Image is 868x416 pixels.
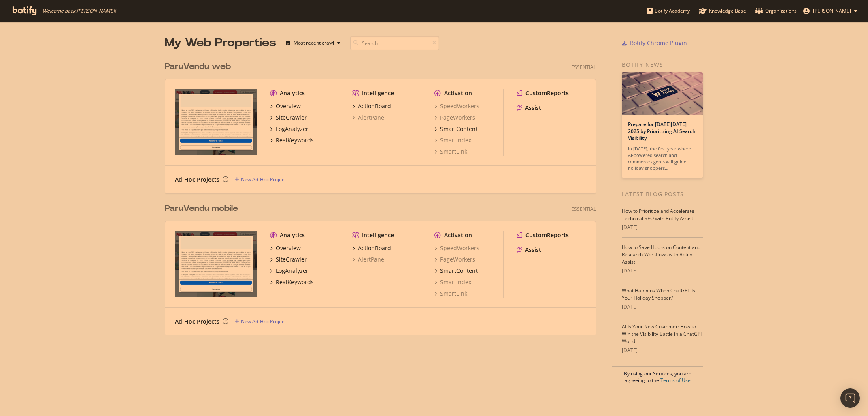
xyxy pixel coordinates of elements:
div: By using our Services, you are agreeing to the [612,366,703,384]
div: SmartContent [440,267,478,275]
div: My Web Properties [165,35,276,51]
a: New Ad-Hoc Project [235,318,286,325]
div: ActionBoard [358,244,391,252]
button: [PERSON_NAME] [797,4,864,17]
div: Botify Chrome Plugin [630,39,687,47]
a: SmartLink [434,289,467,298]
a: Prepare for [DATE][DATE] 2025 by Prioritizing AI Search Visibility [628,121,696,142]
span: Welcome back, [PERSON_NAME] ! [43,8,116,14]
a: AlertPanel [352,255,386,264]
div: Latest Blog Posts [622,190,703,199]
div: SiteCrawler [276,255,307,264]
a: SmartIndex [434,136,471,144]
a: AlertPanel [352,114,386,122]
div: Essential [571,206,596,212]
div: Ad-Hoc Projects [175,176,219,184]
a: LogAnalyzer [270,267,308,275]
a: Botify Chrome Plugin [622,39,687,47]
a: PageWorkers [434,255,475,264]
div: Assist [525,104,541,112]
div: Analytics [280,89,305,97]
div: Open Intercom Messenger [840,388,860,408]
a: RealKeywords [270,136,314,144]
div: LogAnalyzer [276,267,308,275]
a: SpeedWorkers [434,102,479,110]
div: ParuVendu web [165,61,231,73]
div: grid [165,51,602,335]
div: Intelligence [362,231,394,239]
a: RealKeywords [270,278,314,286]
div: Organizations [755,7,797,15]
div: SmartLink [434,148,467,156]
a: AI Is Your New Customer: How to Win the Visibility Battle in a ChatGPT World [622,323,703,345]
a: What Happens When ChatGPT Is Your Holiday Shopper? [622,287,695,301]
div: SiteCrawler [276,114,307,122]
div: New Ad-Hoc Project [241,318,286,325]
div: [DATE] [622,267,703,274]
div: ActionBoard [358,102,391,110]
a: SmartContent [434,267,478,275]
a: SpeedWorkers [434,244,479,252]
div: [DATE] [622,303,703,311]
div: Activation [444,89,472,97]
a: SmartIndex [434,278,471,286]
div: Intelligence [362,89,394,97]
div: CustomReports [525,231,569,239]
div: LogAnalyzer [276,125,308,133]
img: www.paruvendu.fr [175,231,257,297]
div: ParuVendu mobile [165,203,238,214]
div: Activation [444,231,472,239]
div: Analytics [280,231,305,239]
a: SiteCrawler [270,114,307,122]
div: Overview [276,102,301,110]
div: Botify Academy [647,7,690,15]
a: ActionBoard [352,102,391,110]
div: New Ad-Hoc Project [241,176,286,183]
a: SmartContent [434,125,478,133]
div: Ad-Hoc Projects [175,317,219,326]
a: CustomReports [517,231,569,239]
div: RealKeywords [276,136,314,144]
a: PageWorkers [434,114,475,122]
span: Sabrina Colmant [813,7,851,14]
img: www.paruvendu.fr [175,89,257,155]
a: ParuVendu web [165,61,234,73]
a: Assist [517,104,541,112]
div: In [DATE], the first year where AI-powered search and commerce agents will guide holiday shoppers… [628,146,697,172]
a: How to Save Hours on Content and Research Workflows with Botify Assist [622,244,700,265]
a: LogAnalyzer [270,125,308,133]
a: Overview [270,244,301,252]
a: CustomReports [517,89,569,97]
div: Essential [571,64,596,71]
div: RealKeywords [276,278,314,286]
a: SiteCrawler [270,255,307,264]
a: How to Prioritize and Accelerate Technical SEO with Botify Assist [622,208,694,222]
div: [DATE] [622,347,703,354]
a: ActionBoard [352,244,391,252]
div: SmartContent [440,125,478,133]
input: Search [350,36,439,50]
img: Prepare for Black Friday 2025 by Prioritizing AI Search Visibility [622,72,703,115]
a: Overview [270,102,301,110]
div: Most recent crawl [294,41,334,45]
a: Assist [517,246,541,254]
div: [DATE] [622,224,703,231]
div: Botify news [622,60,703,69]
div: Knowledge Base [699,7,746,15]
a: Terms of Use [660,377,691,384]
div: Overview [276,244,301,252]
div: Assist [525,246,541,254]
a: ParuVendu mobile [165,203,241,214]
div: CustomReports [525,89,569,97]
a: New Ad-Hoc Project [235,176,286,183]
button: Most recent crawl [283,36,344,49]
